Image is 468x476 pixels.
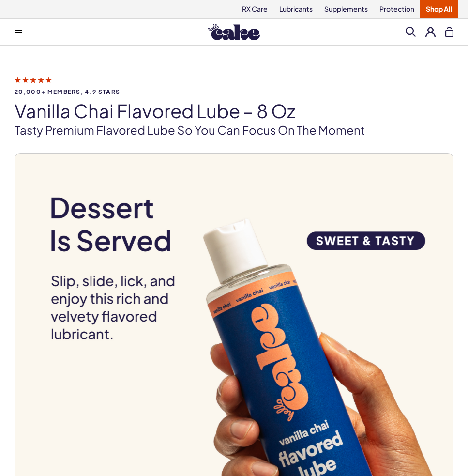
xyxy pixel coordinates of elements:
[15,122,453,138] p: Tasty premium flavored lube so you can focus on the moment
[15,101,453,121] h1: Vanilla Chai Flavored Lube – 8 oz
[208,24,260,40] img: Hello Cake
[15,76,453,95] a: 20,000+ members, 4.9 stars
[15,89,453,95] span: 20,000+ members, 4.9 stars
